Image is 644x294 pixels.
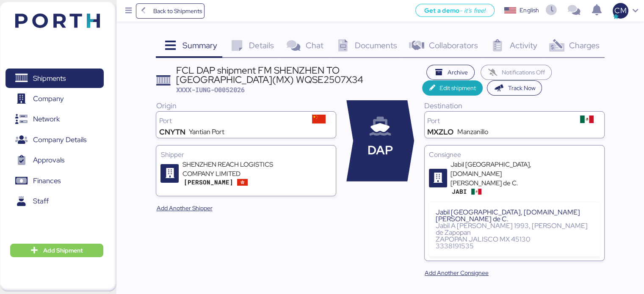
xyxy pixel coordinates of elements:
[33,93,64,105] span: Company
[189,129,224,135] div: Yantian Port
[33,113,60,125] span: Network
[6,171,104,191] a: Finances
[418,265,495,280] button: Add Another Consignee
[355,40,397,51] span: Documents
[33,195,49,207] span: Staff
[448,67,468,77] span: Archive
[481,65,552,80] button: Notifications Off
[429,150,600,160] div: Consignee
[182,40,217,51] span: Summary
[182,160,284,179] div: SHENZHEN REACH LOGISTICS COMPANY LIMITED
[368,141,393,159] span: DAP
[6,89,104,109] a: Company
[176,85,245,94] span: XXXX-IUNG-O0052026
[249,40,274,51] span: Details
[10,244,103,257] button: Add Shipment
[439,83,476,93] span: Edit shipment
[436,243,593,250] div: 3338191535
[487,80,542,96] button: Track Now
[33,154,64,166] span: Approvals
[6,192,104,211] a: Staff
[159,129,185,135] div: CNYTN
[6,69,104,88] a: Shipments
[502,67,545,77] span: Notifications Off
[6,151,104,170] a: Approvals
[33,72,66,85] span: Shipments
[426,65,475,80] button: Archive
[427,129,453,135] div: MXZLO
[156,203,212,213] span: Add Another Shipper
[508,83,535,93] span: Track Now
[149,201,219,216] button: Add Another Shipper
[436,236,593,243] div: ZAPOPAN JALISCO MX 45130
[43,245,83,256] span: Add Shipment
[424,100,605,111] div: Destination
[425,268,489,278] span: Add Another Consignee
[136,3,205,19] a: Back to Shipments
[176,66,422,85] div: FCL DAP shipment FM SHENZHEN TO [GEOGRAPHIC_DATA](MX) WQSE2507X34
[6,110,104,129] a: Network
[436,209,593,223] div: Jabil [GEOGRAPHIC_DATA], [DOMAIN_NAME] [PERSON_NAME] de C.
[305,40,323,51] span: Chat
[510,40,537,51] span: Activity
[614,5,626,16] span: CM
[122,4,136,18] button: Menu
[427,118,572,124] div: Port
[33,175,61,187] span: Finances
[436,223,593,236] div: Jabil A [PERSON_NAME] 1993, [PERSON_NAME] de Zapopan
[160,150,332,160] div: Shipper
[156,100,336,111] div: Origin
[451,160,552,188] div: Jabil [GEOGRAPHIC_DATA], [DOMAIN_NAME] [PERSON_NAME] de C.
[520,6,539,15] div: English
[6,130,104,150] a: Company Details
[422,80,483,96] button: Edit shipment
[569,40,599,51] span: Charges
[457,129,488,135] div: Manzanillo
[159,118,304,124] div: Port
[33,134,86,146] span: Company Details
[153,6,202,16] span: Back to Shipments
[429,40,478,51] span: Collaborators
